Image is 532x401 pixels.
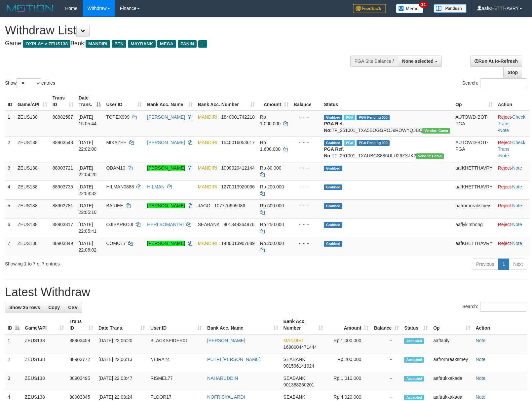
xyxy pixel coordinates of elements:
span: MANDIRI [198,114,217,120]
td: NEIRA24 [148,353,205,372]
td: AUTOWD-BOT-PGA [453,136,495,162]
a: [PERSON_NAME] [147,241,185,246]
span: [DATE] 22:02:00 [79,140,97,152]
span: Accepted [404,395,424,400]
span: 88903781 [53,203,73,208]
a: NAHARUDDIN [207,376,238,381]
td: 1 [5,111,15,137]
span: Grabbed [324,115,342,120]
th: Amount: activate to sort column ascending [326,315,371,334]
img: Feedback.jpg [353,4,386,13]
span: Accepted [404,357,424,363]
th: Date Trans.: activate to sort column ascending [96,315,148,334]
a: Copy [44,302,64,313]
td: - [371,353,401,372]
span: MANDIRI [198,184,217,189]
td: 88903495 [67,372,96,391]
a: [PERSON_NAME] [147,203,185,208]
a: Note [475,357,485,362]
input: Search: [480,302,527,312]
span: MANDIRI [198,165,217,171]
span: Rp 200.000 [260,184,284,189]
span: Rp 1.000.000 [260,114,281,126]
div: Showing 1 to 7 of 7 entries [5,258,217,267]
a: Reject [498,165,511,171]
th: Status [321,92,453,111]
div: - - - [294,183,319,190]
span: Show 25 rows [9,305,40,310]
span: Rp 80.000 [260,165,282,171]
span: Copy 1270013920036 to clipboard [221,184,255,189]
span: PANIN [178,40,197,48]
td: ZEUS138 [15,180,50,199]
span: Vendor URL: https://trx31.1velocity.biz [422,128,450,134]
th: Op: activate to sort column ascending [431,315,473,334]
span: BARIEE [106,203,123,208]
span: MANDIRI [198,140,217,145]
img: MOTION_logo.png [5,3,55,13]
span: [DATE] 22:04:32 [79,184,97,196]
td: ZEUS138 [15,111,50,137]
span: Copy [48,305,60,310]
span: Copy 901596141024 to clipboard [284,363,314,369]
a: HILMAN [147,184,165,189]
td: · [495,237,529,256]
td: RISMEL77 [148,372,205,391]
a: Check Trans [498,114,525,126]
span: Marked by aafnoeunsreypich [344,115,355,120]
td: 6 [5,218,15,237]
a: Reject [498,203,511,208]
span: Rp 200.000 [260,241,284,246]
div: - - - [294,114,319,120]
td: ZEUS138 [22,334,67,353]
th: Action [473,315,527,334]
td: · [495,199,529,218]
span: MANDIRI [86,40,110,48]
th: Game/API: activate to sort column ascending [22,315,67,334]
img: Button%20Memo.svg [396,4,424,13]
div: - - - [294,139,319,146]
span: ODAM10 [106,165,125,171]
a: Note [512,241,522,246]
a: Note [512,184,522,189]
td: · · [495,111,529,137]
td: Rp 1,010,000 [326,372,371,391]
span: [DATE] 22:05:41 [79,222,97,234]
td: ZEUS138 [15,237,50,256]
span: 88903735 [53,184,73,189]
div: - - - [294,202,319,209]
a: Stop [503,67,522,78]
a: NOFRISYAL ARDI [207,394,245,400]
div: - - - [294,165,319,171]
a: Previous [472,259,498,270]
a: Reject [498,140,511,145]
a: [PERSON_NAME] [147,140,185,145]
td: 2 [5,353,22,372]
th: Bank Acc. Number: activate to sort column ascending [281,315,326,334]
td: 88903459 [67,334,96,353]
td: [DATE] 22:03:47 [96,372,148,391]
td: ZEUS138 [15,136,50,162]
td: 1 [5,334,22,353]
th: Bank Acc. Number: activate to sort column ascending [195,92,257,111]
th: ID [5,92,15,111]
th: Trans ID: activate to sort column ascending [67,315,96,334]
a: PUTRI [PERSON_NAME] [207,357,260,362]
td: · [495,180,529,199]
span: Marked by aaftanly [344,140,355,146]
span: Copy 901388250201 to clipboard [284,382,314,387]
td: ZEUS138 [22,372,67,391]
a: [PERSON_NAME] [147,165,185,171]
span: [DATE] 22:04:20 [79,165,97,177]
span: [DATE] 22:06:02 [79,241,97,253]
a: Check Trans [498,140,525,152]
input: Search: [480,78,527,88]
th: Action [495,92,529,111]
td: [DATE] 22:06:13 [96,353,148,372]
a: Note [499,128,509,133]
a: Note [512,203,522,208]
span: Grabbed [324,241,342,247]
span: [DATE] 15:05:44 [79,114,97,126]
th: Bank Acc. Name: activate to sort column ascending [144,92,195,111]
a: Show 25 rows [5,302,44,313]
